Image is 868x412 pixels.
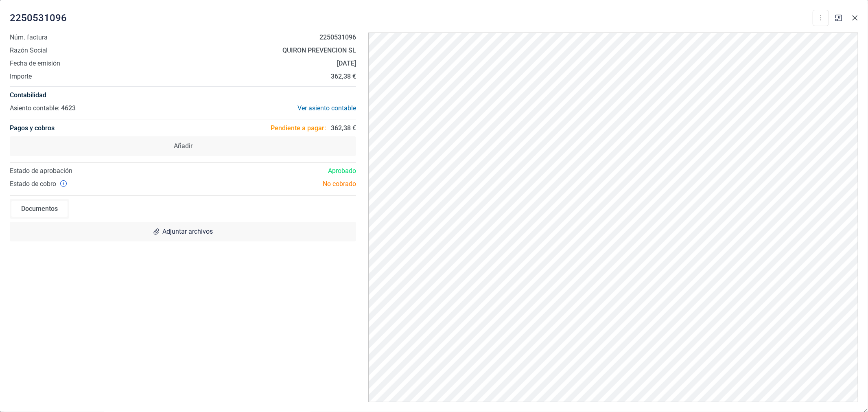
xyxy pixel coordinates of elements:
span: Estado de aprobación [10,167,72,175]
h4: Pagos y cobros [10,120,55,136]
strong: 362,38 € [331,72,356,80]
div: No cobrado [183,179,363,189]
span: Estado de cobro [10,179,56,189]
strong: 2250531096 [319,33,356,41]
h4: Contabilidad [10,90,356,100]
div: Aprobado [183,166,363,176]
div: Ver asiento contable [183,103,356,113]
span: Pendiente a pagar: [271,123,326,133]
span: Fecha de emisión [10,59,60,68]
button: Close [848,11,861,24]
div: Documentos [11,201,68,217]
span: Núm. factura [10,33,48,42]
span: 2250531096 [10,11,67,24]
strong: QUIRON PREVENCION SL [282,46,356,54]
span: Asiento contable: [10,104,59,112]
span: 4623 [61,104,76,112]
span: Añadir [174,141,192,151]
span: 362,38 € [331,123,356,133]
span: Importe [10,72,32,81]
strong: [DATE] [337,59,356,67]
div: Adjuntar archivos [10,222,356,241]
span: Razón Social [10,46,48,55]
span: Adjuntar archivos [162,227,213,237]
